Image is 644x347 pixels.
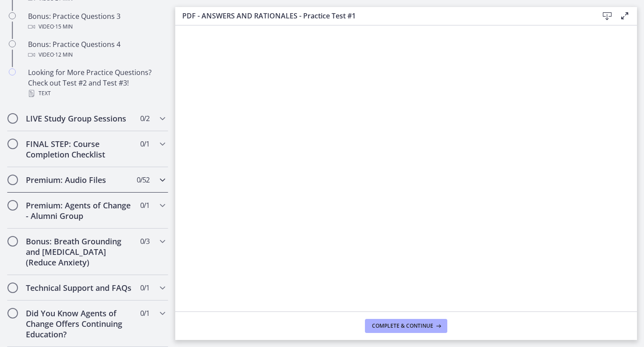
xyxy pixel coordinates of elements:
h2: Premium: Agents of Change - Alumni Group [26,200,133,221]
button: Complete & continue [365,319,447,333]
span: · 15 min [54,21,73,32]
h2: FINAL STEP: Course Completion Checklist [26,139,133,160]
span: 0 / 1 [140,200,149,211]
div: Bonus: Practice Questions 3 [28,11,165,32]
h2: Bonus: Breath Grounding and [MEDICAL_DATA] (Reduce Anxiety) [26,236,133,268]
span: 0 / 1 [140,283,149,293]
div: Video [28,21,165,32]
span: · 12 min [54,50,73,60]
span: 0 / 2 [140,113,149,124]
span: 0 / 52 [137,175,149,185]
h2: Premium: Audio Files [26,175,133,185]
div: Bonus: Practice Questions 4 [28,39,165,60]
span: 0 / 1 [140,308,149,318]
span: 0 / 3 [140,236,149,247]
span: Complete & continue [372,322,433,329]
div: Looking for More Practice Questions? Check out Test #2 and Test #3! [28,67,165,99]
h2: Technical Support and FAQs [26,283,133,293]
h2: LIVE Study Group Sessions [26,113,133,124]
h3: PDF - ANSWERS AND RATIONALES - Practice Test #1 [182,11,584,21]
h2: Did You Know Agents of Change Offers Continuing Education? [26,308,133,340]
div: Text [28,88,165,99]
div: Video [28,50,165,60]
span: 0 / 1 [140,139,149,149]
